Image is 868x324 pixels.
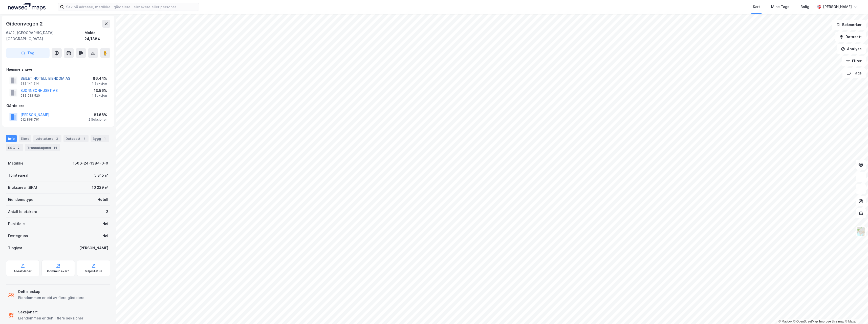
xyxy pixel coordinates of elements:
button: Tags [842,68,866,78]
div: [PERSON_NAME] [79,245,108,251]
div: Kart [753,4,760,10]
div: Nei [102,221,108,227]
div: Eiendommen er eid av flere gårdeiere [18,295,84,301]
div: Nei [102,233,108,239]
div: Hjemmelshaver [6,66,110,72]
div: Matrikkel [8,160,25,166]
div: Festegrunn [8,233,28,239]
div: 35 [53,145,58,150]
div: Tinglyst [8,245,23,251]
a: OpenStreetMap [793,320,818,323]
button: Analyse [837,44,866,54]
div: Datasett [63,135,89,142]
div: Kontrollprogram for chat [843,300,868,324]
div: Gårdeiere [6,103,110,109]
div: 1 [102,136,107,141]
div: Miljøstatus [85,269,102,273]
div: Bolig [800,4,809,10]
div: Delt eieskap [18,289,84,295]
img: logo.a4113a55bc3d86da70a041830d287a7e.svg [8,3,46,11]
div: Info [6,135,17,142]
div: 6412, [GEOGRAPHIC_DATA], [GEOGRAPHIC_DATA] [6,30,84,42]
div: Molde, 24/1384 [84,30,110,42]
div: 2 Seksjoner [89,118,107,122]
div: 86.44% [92,75,107,82]
div: 1 Seksjon [92,82,107,86]
div: 1506-24-1384-0-0 [73,160,108,166]
div: 983 913 520 [20,94,40,98]
div: Seksjonert [18,309,83,315]
img: Z [856,227,866,236]
div: Eiendomstype [8,197,33,203]
button: Filter [842,56,866,66]
div: 5 315 ㎡ [94,172,108,178]
div: Arealplaner [14,269,32,273]
div: 10 229 ㎡ [92,184,108,191]
input: Søk på adresse, matrikkel, gårdeiere, leietakere eller personer [64,3,199,11]
div: Hotell [98,197,108,203]
div: 1 Seksjon [92,94,107,98]
div: Punktleie [8,221,25,227]
a: Improve this map [819,320,844,323]
div: ESG [6,144,23,151]
div: Transaksjoner [25,144,60,151]
iframe: Chat Widget [843,300,868,324]
div: 81.66% [89,112,107,118]
div: Eiendommen er delt i flere seksjoner [18,315,83,321]
div: Leietakere [33,135,61,142]
div: Gideonvegen 2 [6,20,44,28]
div: Bruksareal (BRA) [8,184,37,191]
div: 912 868 761 [20,118,39,122]
a: Mapbox [778,320,792,323]
div: [PERSON_NAME] [823,4,852,10]
div: Eiere [19,135,31,142]
div: 2 [54,136,59,141]
button: Bokmerker [832,20,866,30]
div: 2 [16,145,21,150]
div: 1 [81,136,86,141]
div: Kommunekart [47,269,69,273]
div: Mine Tags [771,4,789,10]
div: Antall leietakere [8,209,37,215]
div: 982 141 214 [20,82,39,86]
div: Bygg [91,135,109,142]
div: 2 [106,209,108,215]
button: Tag [6,48,50,58]
button: Datasett [835,32,866,42]
div: Tomteareal [8,172,28,178]
div: 13.56% [92,88,107,94]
